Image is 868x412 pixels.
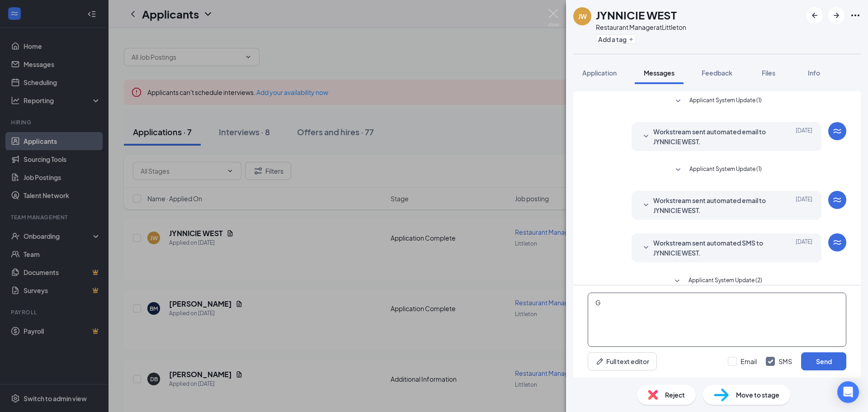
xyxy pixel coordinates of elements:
span: Reject [665,390,685,400]
button: ArrowRight [828,7,844,24]
span: Move to stage [736,390,779,400]
button: ArrowLeftNew [807,7,823,24]
button: SmallChevronDownApplicant System Update (1) [673,96,762,107]
textarea: G [588,293,846,347]
svg: SmallChevronDown [673,96,684,107]
button: SmallChevronDownApplicant System Update (1) [673,165,762,175]
div: Restaurant Manager at Littleton [596,23,686,32]
span: Application [582,69,617,77]
svg: SmallChevronDown [673,165,684,175]
div: Open Intercom Messenger [837,381,859,403]
span: Feedback [702,69,732,77]
svg: WorkstreamLogo [832,237,843,248]
svg: ArrowRight [831,10,842,21]
svg: WorkstreamLogo [832,194,843,205]
button: SmallChevronDownApplicant System Update (2) [672,276,762,287]
span: Workstream sent automated email to JYNNICIE WEST. [653,127,772,147]
svg: SmallChevronDown [641,200,651,211]
button: Send [801,352,846,370]
svg: ArrowLeftNew [809,10,820,21]
span: Workstream sent automated email to JYNNICIE WEST. [653,195,772,215]
svg: Pen [595,357,604,366]
span: Applicant System Update (1) [689,165,762,175]
span: [DATE] [796,127,812,147]
svg: SmallChevronDown [641,242,651,253]
h1: JYNNICIE WEST [596,7,677,23]
svg: SmallChevronDown [641,131,651,142]
span: Applicant System Update (2) [689,276,762,287]
svg: WorkstreamLogo [832,126,843,137]
span: Info [808,69,820,77]
span: Files [762,69,775,77]
svg: Plus [628,37,634,42]
svg: Ellipses [850,10,861,21]
span: [DATE] [796,195,812,215]
span: Workstream sent automated SMS to JYNNICIE WEST. [653,238,772,258]
button: Full text editorPen [588,352,657,370]
div: JW [578,12,587,21]
span: Messages [644,69,675,77]
button: PlusAdd a tag [596,34,636,44]
span: [DATE] [796,238,812,258]
svg: SmallChevronDown [672,276,683,287]
span: Applicant System Update (1) [689,96,762,107]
